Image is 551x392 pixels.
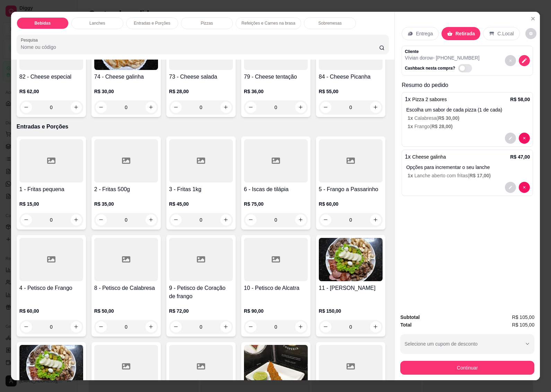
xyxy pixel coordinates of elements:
button: decrease-product-quantity [320,214,331,225]
h4: 10 - Petisco de Alcatra [244,284,308,292]
button: decrease-product-quantity [519,182,530,193]
span: R$ 105,00 [512,321,535,329]
p: R$ 36,00 [244,88,308,95]
span: Pizza 2 sabores [412,97,447,102]
p: R$ 28,00 [169,88,233,95]
p: Pizzas [201,20,213,26]
p: Refeições e Carnes na brasa [242,20,295,26]
p: Entrega [416,30,433,37]
p: R$ 55,00 [319,88,383,95]
p: R$ 47,00 [510,153,530,160]
p: Entradas e Porções [17,123,389,131]
p: C.Local [497,30,514,37]
p: Cliente [405,49,480,54]
p: Calabresa ( [408,115,530,122]
p: R$ 75,00 [244,201,308,207]
label: Pesquisa [21,37,40,43]
p: R$ 35,00 [94,201,158,207]
h4: 79 - Cheese tentação [244,73,308,81]
p: R$ 150,00 [319,308,383,314]
span: R$ 17,00 ) [469,173,491,178]
p: R$ 15,00 [19,201,83,207]
p: Vívian dorow - [PHONE_NUMBER] [405,54,480,61]
p: Retirada [455,30,475,37]
h4: 11 - [PERSON_NAME] [319,284,383,292]
button: Close [527,13,539,24]
span: Cheese galinha [412,154,446,160]
strong: Total [400,322,411,328]
h4: 9 - Petisco de Coração de frango [169,284,233,301]
p: Lanches [89,20,105,26]
p: R$ 62,00 [19,88,83,95]
p: R$ 60,00 [319,201,383,207]
button: decrease-product-quantity [519,55,530,66]
p: Cashback nesta compra? [405,65,455,71]
h4: 1 - Fritas pequena [19,185,83,194]
p: Escolha um sabor de cada pizza (1 de cada) [406,106,530,113]
h4: 4 - Petisco de Frango [19,284,83,292]
p: R$ 72,00 [169,308,233,314]
h4: 84 - Cheese Picanha [319,73,383,81]
p: R$ 60,00 [19,308,83,314]
span: 1 x [408,173,414,178]
button: decrease-product-quantity [505,182,516,193]
p: Entradas e Porções [134,20,170,26]
input: Pesquisa [21,44,379,51]
h4: 2 - Fritas 500g [94,185,158,194]
p: 1 x [405,153,446,161]
img: product-image [244,345,308,388]
span: R$ 28,00 ) [431,124,453,129]
p: R$ 45,00 [169,201,233,207]
h4: 6 - Iscas de tilápia [244,185,308,194]
h4: 73 - Cheese salada [169,73,233,81]
h4: 5 - Frango a Passarinho [319,185,383,194]
span: R$ 30,00 ) [438,115,460,121]
h4: 3 - Fritas 1kg [169,185,233,194]
span: 1 x [408,115,414,121]
button: decrease-product-quantity [525,28,536,39]
p: R$ 50,00 [94,308,158,314]
p: Sobremesas [318,20,342,26]
label: Automatic updates [458,64,475,72]
p: R$ 30,00 [94,88,158,95]
p: R$ 58,00 [510,96,530,103]
button: decrease-product-quantity [519,133,530,144]
img: product-image [19,345,83,388]
h4: 74 - Cheese galinha [94,73,158,81]
button: decrease-product-quantity [505,133,516,144]
span: R$ 105,00 [512,313,535,321]
h4: 8 - Petisco de Calabresa [94,284,158,292]
p: Resumo do pedido [402,81,533,89]
button: increase-product-quantity [370,214,381,225]
p: 1 x [405,95,447,104]
button: decrease-product-quantity [505,55,516,66]
img: product-image [319,238,383,281]
button: decrease-product-quantity [245,214,256,225]
h4: 82 - Cheese especial [19,73,83,81]
p: Frango ( [408,123,530,130]
p: Lanche aberto com fritas ( [408,172,530,179]
button: Selecione um cupom de desconto [400,334,534,354]
p: Bebidas [34,20,51,26]
span: 1 x [408,124,414,129]
p: Opções para incrementar o seu lanche [406,164,530,171]
p: R$ 90,00 [244,308,308,314]
strong: Subtotal [400,314,420,320]
button: increase-product-quantity [295,214,306,225]
button: Continuar [400,361,534,375]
